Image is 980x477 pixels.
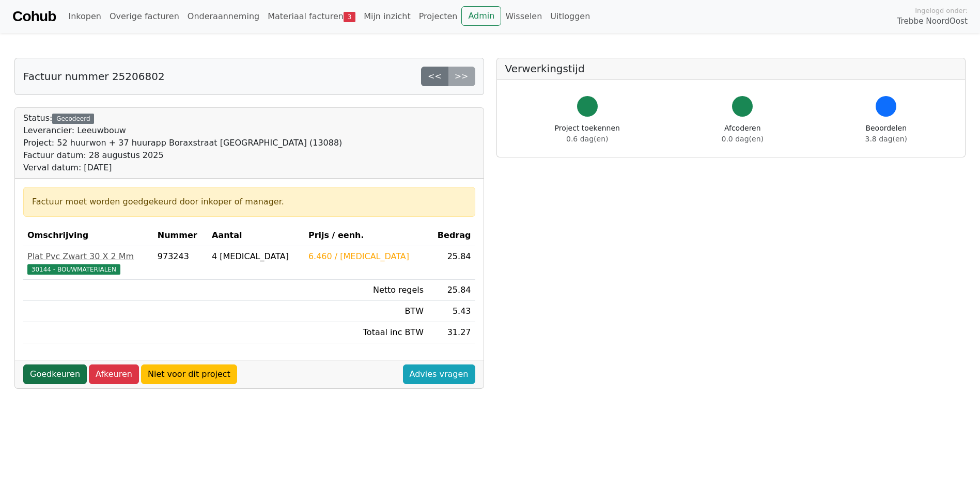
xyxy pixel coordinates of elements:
[141,364,237,384] a: Niet voor dit project
[865,135,907,143] span: 3.8 dag(en)
[23,162,342,174] div: Verval datum: [DATE]
[52,114,94,124] div: Gecodeerd
[415,6,462,27] a: Projecten
[153,246,208,280] td: 973243
[23,225,153,246] th: Omschrijving
[505,62,957,75] h5: Verwerkingstijd
[304,322,428,343] td: Totaal inc BTW
[208,225,304,246] th: Aantal
[915,6,968,15] span: Ingelogd onder:
[428,322,475,343] td: 31.27
[23,112,342,174] div: Status:
[304,280,428,301] td: Netto regels
[403,364,475,384] a: Advies vragen
[428,301,475,322] td: 5.43
[27,264,120,275] span: 30144 - BOUWMATERIALEN
[865,123,907,145] div: Beoordelen
[27,250,149,275] a: Plat Pvc Zwart 30 X 2 Mm30144 - BOUWMATERIALEN
[428,280,475,301] td: 25.84
[23,124,342,137] div: Leverancier: Leeuwbouw
[23,137,342,149] div: Project: 52 huurwon + 37 huurapp Boraxstraat [GEOGRAPHIC_DATA] (13088)
[27,250,149,263] div: Plat Pvc Zwart 30 X 2 Mm
[897,15,968,27] span: Trebbe NoordOost
[32,196,466,208] div: Factuur moet worden goedgekeurd door inkoper of manager.
[344,12,355,22] span: 3
[89,364,139,384] a: Afkeuren
[263,6,360,27] a: Materiaal facturen3
[23,70,165,83] h5: Factuur nummer 25206802
[428,246,475,280] td: 25.84
[461,6,501,26] a: Admin
[555,123,620,145] div: Project toekennen
[722,123,764,145] div: Afcoderen
[722,135,764,143] span: 0.0 dag(en)
[304,301,428,322] td: BTW
[428,225,475,246] th: Bedrag
[105,6,183,27] a: Overige facturen
[421,67,448,86] a: <<
[308,250,424,263] div: 6.460 / [MEDICAL_DATA]
[64,6,105,27] a: Inkopen
[360,6,415,27] a: Mijn inzicht
[546,6,594,27] a: Uitloggen
[183,6,263,27] a: Onderaanneming
[212,250,300,263] div: 4 [MEDICAL_DATA]
[304,225,428,246] th: Prijs / eenh.
[501,6,546,27] a: Wisselen
[23,149,342,162] div: Factuur datum: 28 augustus 2025
[566,135,608,143] span: 0.6 dag(en)
[23,364,87,384] a: Goedkeuren
[153,225,208,246] th: Nummer
[12,4,56,29] a: Cohub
